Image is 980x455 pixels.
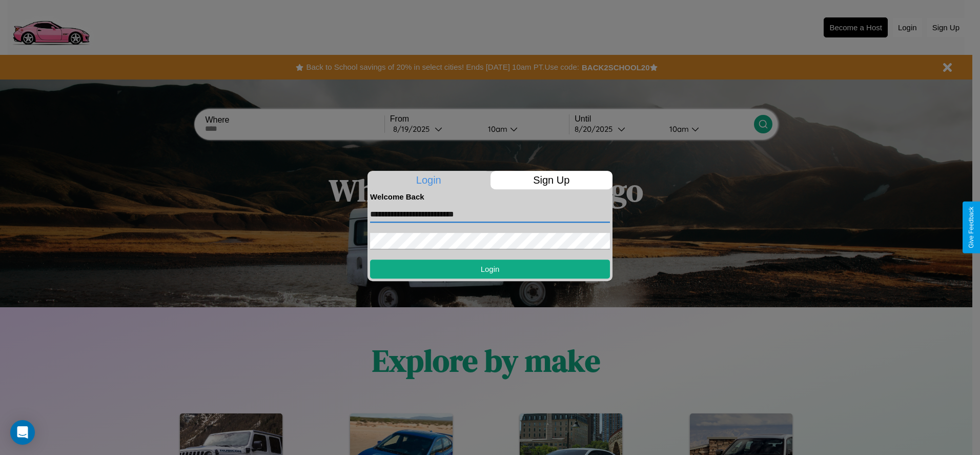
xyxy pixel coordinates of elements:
[367,171,490,189] p: Login
[10,420,35,445] div: Open Intercom Messenger
[491,171,613,189] p: Sign Up
[370,192,610,201] h4: Welcome Back
[968,207,975,248] div: Give Feedback
[370,260,610,279] button: Login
